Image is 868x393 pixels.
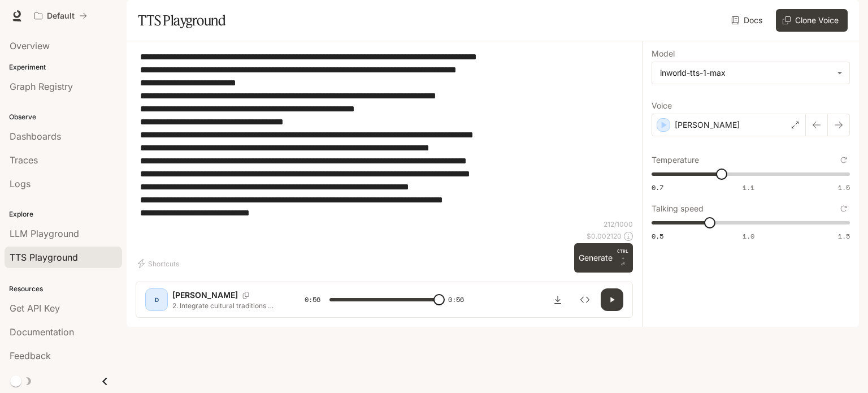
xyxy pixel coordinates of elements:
[574,288,596,311] button: Inspect
[47,11,75,21] p: Default
[617,248,628,261] p: CTRL +
[238,292,254,299] button: Copy Voice ID
[838,231,850,241] span: 1.5
[305,294,320,305] span: 0:56
[136,254,184,273] button: Shortcuts
[743,183,754,192] span: 1.1
[837,154,850,166] button: Reset to default
[172,301,277,310] p: 2. Integrate cultural traditions of your ELL families throughout the school A. What you need to k...
[652,50,675,58] p: Model
[617,248,628,268] p: ⏎
[729,9,767,32] a: Docs
[652,62,849,84] div: inworld-tts-1-max
[652,231,663,241] span: 0.5
[652,205,704,213] p: Talking speed
[743,231,754,241] span: 1.0
[138,9,225,32] h1: TTS Playground
[652,156,699,164] p: Temperature
[675,119,740,131] p: [PERSON_NAME]
[652,102,672,110] p: Voice
[660,67,831,79] div: inworld-tts-1-max
[652,183,663,192] span: 0.7
[29,5,92,27] button: All workspaces
[776,9,848,32] button: Clone Voice
[838,183,850,192] span: 1.5
[574,243,633,273] button: GenerateCTRL +⏎
[448,294,464,305] span: 0:56
[546,288,569,311] button: Download audio
[837,202,850,215] button: Reset to default
[172,290,238,301] p: [PERSON_NAME]
[147,291,166,309] div: D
